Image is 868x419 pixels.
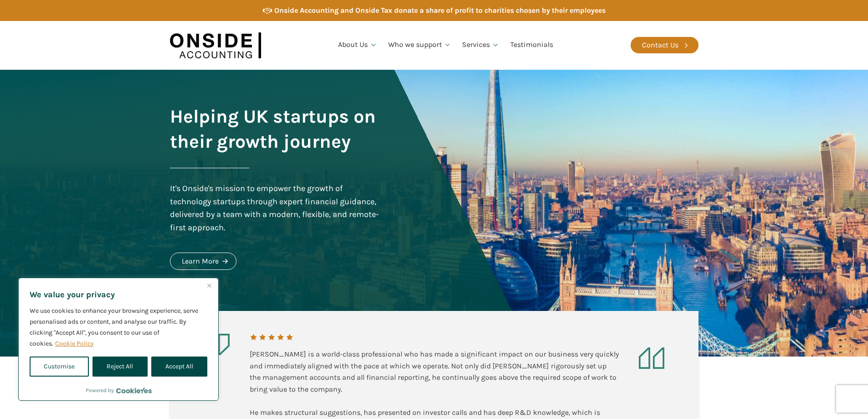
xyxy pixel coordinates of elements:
button: Reject All [92,357,147,377]
a: About Us [333,30,383,61]
a: Contact Us [631,37,699,53]
img: Onside Accounting [170,28,261,63]
a: Who we support [383,30,457,61]
img: Close [207,284,211,288]
button: Close [204,280,215,291]
h1: Helping UK startups on their growth journey [170,104,381,154]
a: Learn More [170,253,236,270]
p: We value your privacy [30,289,207,300]
button: Accept All [151,357,207,377]
div: Learn More [182,255,219,267]
div: We value your privacy [18,278,219,401]
a: Services [457,30,505,61]
p: We use cookies to enhance your browsing experience, serve personalised ads or content, and analys... [30,305,207,349]
div: It's Onside's mission to empower the growth of technology startups through expert financial guida... [170,182,381,234]
button: Customise [30,357,89,377]
a: Visit CookieYes website [116,388,152,393]
div: Powered by [86,386,152,395]
div: Onside Accounting and Onside Tax donate a share of profit to charities chosen by their employees [274,5,606,16]
div: Contact Us [642,39,678,51]
a: Cookie Policy [55,339,94,348]
a: Testimonials [505,30,559,61]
